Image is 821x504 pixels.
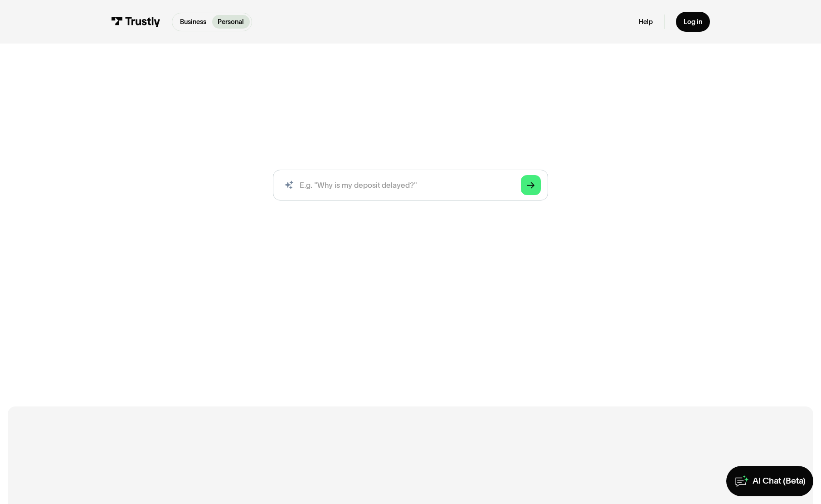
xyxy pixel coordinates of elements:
div: Log in [684,18,702,26]
img: Trustly Logo [111,17,160,27]
form: Search [273,170,549,200]
p: Business [180,17,206,27]
a: AI Chat (Beta) [726,466,813,496]
input: search [273,170,549,200]
a: Help [639,18,653,26]
a: Business [174,15,212,29]
div: AI Chat (Beta) [753,475,806,487]
a: Log in [676,12,710,32]
a: Personal [212,15,250,29]
p: Personal [218,17,244,27]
